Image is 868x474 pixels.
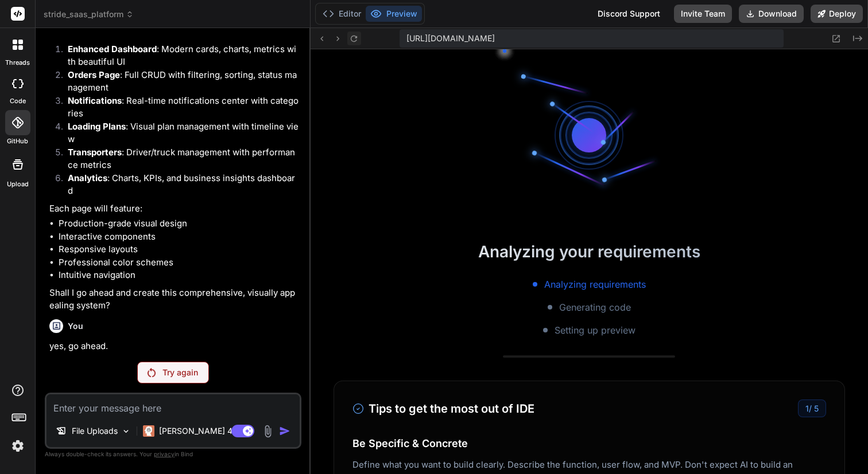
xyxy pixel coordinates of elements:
[7,136,28,146] label: GitHub
[8,436,28,456] img: settings
[318,6,366,22] button: Editor
[68,95,122,106] strong: Notifications
[59,230,299,244] li: Interactive components
[59,243,299,256] li: Responsive layouts
[352,400,534,417] h3: Tips to get the most out of IDE
[805,404,809,413] span: 1
[68,69,120,80] strong: Orders Page
[121,426,131,436] img: Pick Models
[674,5,732,23] button: Invite Team
[59,69,299,95] li: : Full CRUD with filtering, sorting, status management
[798,399,826,417] div: /
[59,146,299,172] li: : Driver/truck management with performance metrics
[811,5,863,23] button: Deploy
[10,96,26,106] label: code
[143,425,154,437] img: Claude 4 Sonnet
[59,217,299,230] li: Production-grade visual design
[59,95,299,120] li: : Real-time notifications center with categories
[59,120,299,146] li: : Visual plan management with timeline view
[59,172,299,198] li: : Charts, KPIs, and business insights dashboard
[44,9,134,20] span: stride_saas_platform
[68,121,126,132] strong: Loading Plans
[406,33,495,44] span: [URL][DOMAIN_NAME]
[68,173,107,183] strong: Analytics
[59,256,299,269] li: Professional color schemes
[49,202,299,216] p: Each page will feature:
[559,300,631,314] span: Generating code
[59,43,299,69] li: : Modern cards, charts, metrics with beautiful UI
[352,436,827,451] h4: Be Specific & Concrete
[7,179,29,189] label: Upload
[148,368,156,377] img: Retry
[555,323,635,337] span: Setting up preview
[154,451,175,457] span: privacy
[366,6,422,22] button: Preview
[279,425,290,437] img: icon
[814,404,819,413] span: 5
[162,367,198,378] p: Try again
[72,425,118,437] p: File Uploads
[5,58,30,68] label: threads
[739,5,804,23] button: Download
[261,425,274,438] img: attachment
[544,277,646,291] span: Analyzing requirements
[591,5,667,23] div: Discord Support
[59,269,299,282] li: Intuitive navigation
[68,44,157,54] strong: Enhanced Dashboard
[68,320,83,332] h6: You
[49,340,299,353] p: yes, go ahead.
[49,287,299,312] p: Shall I go ahead and create this comprehensive, visually appealing system?
[68,147,122,158] strong: Transporters
[45,449,301,460] p: Always double-check its answers. Your in Bind
[159,425,245,437] p: [PERSON_NAME] 4 S..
